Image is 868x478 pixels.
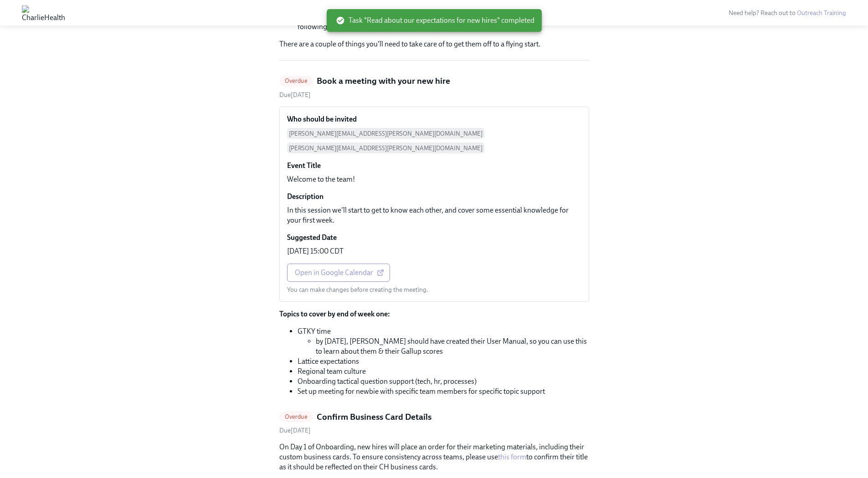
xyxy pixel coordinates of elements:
li: Lattice expectations [298,356,589,366]
li: GTKY time [298,326,589,356]
li: by [DATE], [PERSON_NAME] should have created their User Manual, so you can use this to learn abou... [316,336,589,356]
h6: Event Title [287,161,321,171]
p: There are a couple of things you'll need to take care of to get them off to a flying start. [279,39,589,49]
li: Onboarding tactical question support (tech, hr, processes) [298,376,589,386]
h5: Book a meeting with your new hire [317,75,450,87]
a: this form [498,453,526,461]
strong: Topics to cover by end of week one: [279,310,390,318]
a: OverdueConfirm Business Card DetailsDue[DATE] [279,411,589,435]
h6: Description [287,192,324,202]
a: Open in Google Calendar [287,264,390,282]
span: [PERSON_NAME][EMAIL_ADDRESS][PERSON_NAME][DOMAIN_NAME] [287,128,484,139]
p: Welcome to the team! [287,174,355,184]
li: Set up meeting for newbie with specific team members for specific topic support [298,386,589,397]
h6: Who should be invited [287,114,357,124]
span: Task "Read about our expectations for new hires" completed [336,15,534,25]
p: On Day 1 of Onboarding, new hires will place an order for their marketing materials, including th... [279,442,589,472]
h5: Confirm Business Card Details [317,411,431,423]
span: Friday, September 19th 2025, 10:00 am [279,427,311,434]
span: Overdue [279,77,313,84]
li: Regional team culture [298,366,589,376]
img: CharlieHealth [22,5,65,20]
span: Saturday, September 20th 2025, 10:00 am [279,91,311,99]
h6: Suggested Date [287,233,337,243]
span: Open in Google Calendar [295,268,382,277]
span: Overdue [279,413,313,420]
p: You can make changes before creating the meeting. [287,285,428,294]
span: [PERSON_NAME][EMAIL_ADDRESS][PERSON_NAME][DOMAIN_NAME] [287,142,484,153]
a: Outreach Training [797,9,846,17]
span: Need help? Reach out to [729,9,846,17]
p: In this session we'll start to get to know each other, and cover some essential knowledge for you... [287,205,581,225]
p: [DATE] 15:00 CDT [287,246,344,256]
a: OverdueBook a meeting with your new hireDue[DATE] [279,75,589,99]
